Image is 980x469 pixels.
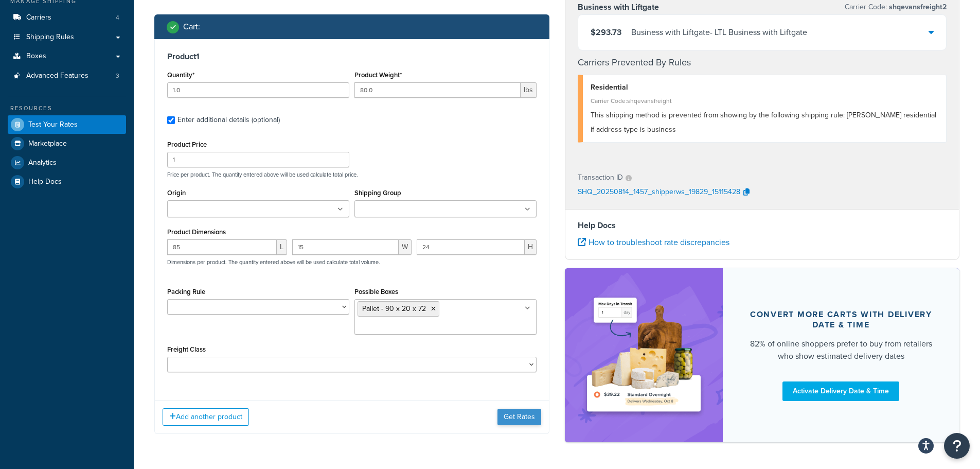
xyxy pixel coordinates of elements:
[26,13,51,22] span: Carriers
[591,80,939,95] div: Residential
[8,8,126,27] a: Carriers4
[8,66,126,85] a: Advanced Features3
[578,219,947,232] h4: Help Docs
[8,28,126,47] a: Shipping Rules
[26,72,88,80] span: Advanced Features
[525,239,537,255] span: H
[28,159,57,167] span: Analytics
[28,178,62,186] span: Help Docs
[578,185,740,200] p: SHQ_20250814_1457_shipperws_19829_15115428
[167,189,186,197] label: Origin
[277,239,287,255] span: L
[578,2,659,12] h3: Business with Liftgate
[28,120,78,129] span: Test Your Rates
[354,82,521,98] input: 0.00
[631,25,807,40] div: Business with Liftgate - LTL Business with Liftgate
[8,8,126,27] li: Carriers
[8,115,126,134] a: Test Your Rates
[116,72,119,80] span: 3
[591,110,936,135] span: This shipping method is prevented from showing by the following shipping rule: [PERSON_NAME] resi...
[591,94,939,108] div: Carrier Code: shqevansfreight
[167,51,537,62] h3: Product 1
[26,33,74,42] span: Shipping Rules
[183,22,200,31] h2: Cart :
[578,236,729,248] a: How to troubleshoot rate discrepancies
[165,258,380,266] p: Dimensions per product. The quantity entered above will be used calculate total volume.
[167,116,175,124] input: Enter additional details (optional)
[399,239,412,255] span: W
[163,408,249,426] button: Add another product
[8,104,126,113] div: Resources
[887,2,947,12] span: shqevansfreight2
[580,284,707,427] img: feature-image-ddt-36eae7f7280da8017bfb280eaccd9c446f90b1fe08728e4019434db127062ab4.png
[354,288,398,296] label: Possible Boxes
[167,71,194,79] label: Quantity*
[354,189,401,197] label: Shipping Group
[8,134,126,153] a: Marketplace
[578,56,947,70] h4: Carriers Prevented By Rules
[116,13,119,22] span: 4
[26,52,46,61] span: Boxes
[578,170,623,185] p: Transaction ID
[167,288,205,296] label: Packing Rule
[747,338,935,362] div: 82% of online shoppers prefer to buy from retailers who show estimated delivery dates
[165,171,539,178] p: Price per product. The quantity entered above will be used calculate total price.
[497,409,541,425] button: Get Rates
[782,381,899,401] a: Activate Delivery Date & Time
[8,47,126,66] a: Boxes
[167,82,349,98] input: 0.0
[167,345,206,353] label: Freight Class
[747,309,935,330] div: Convert more carts with delivery date & time
[362,303,426,314] span: Pallet - 90 x 20 x 72
[354,71,402,79] label: Product Weight*
[944,433,970,459] button: Open Resource Center
[8,66,126,85] li: Advanced Features
[28,140,67,148] span: Marketplace
[521,82,537,98] span: lbs
[8,153,126,172] a: Analytics
[8,172,126,191] a: Help Docs
[167,141,207,148] label: Product Price
[177,113,280,127] div: Enter additional details (optional)
[167,228,226,236] label: Product Dimensions
[591,26,621,38] span: $293.73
